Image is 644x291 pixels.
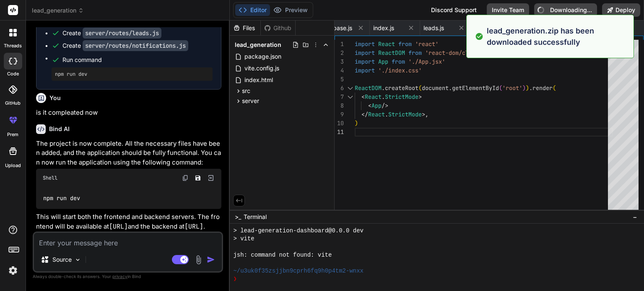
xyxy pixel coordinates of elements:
[184,222,203,231] code: [URL]
[382,93,385,100] span: .
[418,84,422,92] span: (
[244,75,274,85] span: index.html
[233,235,254,243] span: > vite
[499,84,502,92] span: (
[62,41,188,50] div: Create
[112,274,127,279] span: privacy
[355,58,375,65] span: import
[233,275,237,283] span: ❯
[373,24,394,32] span: index.js
[43,175,57,181] span: Shell
[207,174,215,182] img: Open in Browser
[6,263,20,278] img: settings
[425,49,486,57] span: 'react-dom/client'
[244,63,280,73] span: vite.config.js
[335,57,344,66] div: 3
[345,84,356,93] div: Click to collapse the range.
[335,84,344,93] div: 6
[378,67,422,74] span: './index.css'
[398,40,412,48] span: from
[426,3,482,17] div: Discord Support
[335,128,344,136] div: 11
[49,94,61,102] h6: You
[378,58,388,65] span: App
[553,84,556,92] span: (
[368,111,385,118] span: React
[235,4,270,16] button: Editor
[502,84,522,92] span: 'root'
[534,3,597,17] button: Downloading...
[335,75,344,84] div: 5
[378,40,395,48] span: React
[385,84,418,92] span: createRoot
[235,41,281,49] span: lead_generation
[230,24,260,32] div: Files
[415,40,439,48] span: 'react'
[320,24,352,32] span: database.js
[388,111,422,118] span: StrictMode
[192,172,204,184] button: Save file
[109,222,128,231] code: [URL]
[335,49,344,57] div: 2
[36,108,221,118] p: is it compleated now
[382,102,388,109] span: />
[452,84,499,92] span: getElementById
[207,255,215,264] img: icon
[194,255,203,265] img: attachment
[345,93,356,101] div: Click to collapse the range.
[355,119,358,127] span: )
[378,49,405,57] span: ReactDOM
[233,227,364,235] span: > lead-generation-dashboard@0.0.0 dev
[382,84,385,92] span: .
[371,102,382,109] span: App
[49,125,70,133] h6: Bind AI
[335,119,344,128] div: 10
[62,29,161,37] div: Create
[418,93,422,100] span: >
[422,111,428,118] span: >,
[365,93,382,100] span: React
[408,58,445,65] span: './App.jsx'
[529,84,532,92] span: .
[355,49,375,57] span: import
[487,3,529,17] button: Invite Team
[43,194,81,203] code: npm run dev
[36,139,221,167] p: The project is now complete. All the necessary files have been added, and the application should ...
[408,49,422,57] span: from
[33,273,223,281] p: Always double-check its answers. Your in Bind
[361,93,365,100] span: <
[335,110,344,119] div: 9
[244,52,282,62] span: package.json
[385,93,418,100] span: StrictMode
[335,40,344,49] div: 1
[242,87,250,95] span: src
[423,24,444,32] span: leads.js
[385,111,388,118] span: .
[261,24,295,32] div: Github
[335,93,344,101] div: 7
[83,40,188,51] code: server/routes/notifications.js
[392,58,405,65] span: from
[182,175,189,181] img: copy
[355,84,382,92] span: ReactDOM
[532,84,553,92] span: render
[233,251,332,259] span: jsh: command not found: vite
[475,25,483,48] img: alert
[62,56,213,64] span: Run command
[335,101,344,110] div: 8
[5,100,21,107] label: GitHub
[32,6,84,15] span: lead_generation
[526,84,529,92] span: )
[244,213,267,221] span: Terminal
[422,84,449,92] span: document
[355,67,375,74] span: import
[36,212,221,231] p: This will start both the frontend and backend servers. The frontend will be available at and the ...
[368,102,371,109] span: <
[602,3,640,17] button: Deploy
[52,255,72,264] p: Source
[242,97,259,105] span: server
[449,84,452,92] span: .
[335,66,344,75] div: 4
[361,111,368,118] span: </
[355,40,375,48] span: import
